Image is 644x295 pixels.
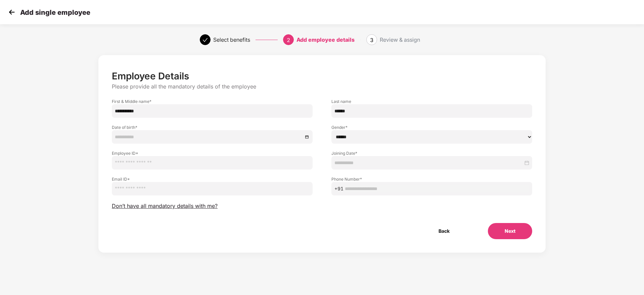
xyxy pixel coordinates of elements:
button: Next [488,223,532,239]
div: Review & assign [380,34,420,45]
label: Employee ID [112,150,313,156]
label: Last name [331,99,532,104]
span: Don’t have all mandatory details with me? [112,202,218,210]
p: Employee Details [112,70,532,82]
span: check [202,37,208,43]
label: Gender [331,124,532,130]
label: Phone Number [331,176,532,182]
span: 2 [287,37,290,43]
p: Please provide all the mandatory details of the employee [112,83,532,90]
p: Add single employee [20,8,90,16]
label: Email ID [112,176,313,182]
button: Back [422,223,466,239]
div: Select benefits [213,34,250,45]
label: First & Middle name [112,99,313,104]
label: Joining Date [331,150,532,156]
span: 3 [370,37,373,43]
div: Add employee details [296,34,355,45]
label: Date of birth [112,124,313,130]
span: +91 [334,185,343,192]
img: svg+xml;base64,PHN2ZyB4bWxucz0iaHR0cDovL3d3dy53My5vcmcvMjAwMC9zdmciIHdpZHRoPSIzMCIgaGVpZ2h0PSIzMC... [7,7,17,17]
